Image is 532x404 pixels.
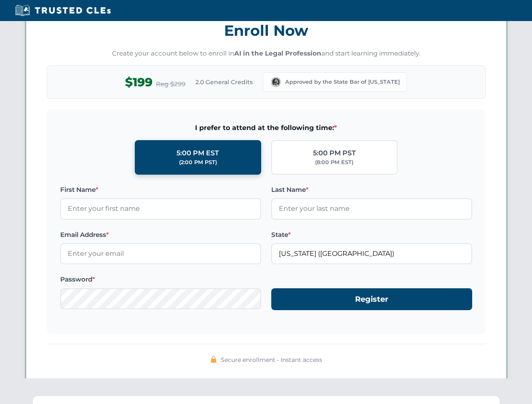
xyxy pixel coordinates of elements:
[60,198,261,219] input: Enter your first name
[60,243,261,264] input: Enter your email
[125,73,152,92] span: $199
[210,356,217,363] img: 🔒
[270,76,282,88] img: Washington Bar
[315,158,353,167] div: (8:00 PM EST)
[60,122,472,133] span: I prefer to attend at the following time:
[60,185,261,195] label: First Name
[156,79,185,89] span: Reg $299
[234,49,321,57] strong: AI in the Legal Profession
[176,148,219,159] div: 5:00 PM EST
[221,355,322,364] span: Secure enrollment • Instant access
[271,185,472,195] label: Last Name
[47,49,486,58] p: Create your account below to enroll in and start learning immediately.
[271,288,472,311] button: Register
[179,158,217,167] div: (2:00 PM PST)
[313,148,356,159] div: 5:00 PM PST
[271,230,472,240] label: State
[60,230,261,240] label: Email Address
[285,78,400,86] span: Approved by the State Bar of [US_STATE]
[13,4,113,17] img: Trusted CLEs
[47,17,486,44] h3: Enroll Now
[271,198,472,219] input: Enter your last name
[195,77,253,87] span: 2.0 General Credits
[271,243,472,264] input: Washington (WA)
[60,274,261,284] label: Password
